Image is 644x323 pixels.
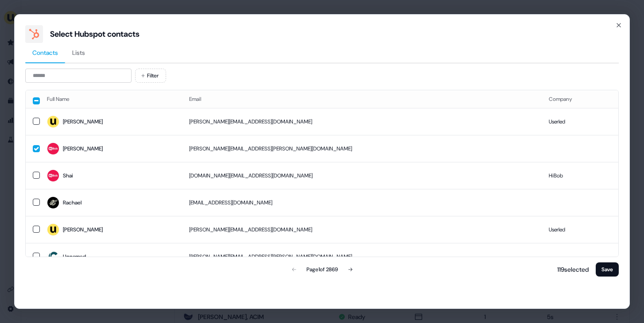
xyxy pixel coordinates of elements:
[135,69,166,83] button: Filter
[63,144,103,153] div: [PERSON_NAME]
[32,48,58,57] span: Contacts
[182,216,542,243] td: [PERSON_NAME][EMAIL_ADDRESS][DOMAIN_NAME]
[63,225,103,234] div: [PERSON_NAME]
[63,198,81,207] div: Rachael
[182,90,542,108] th: Email
[182,243,542,270] td: [PERSON_NAME][EMAIL_ADDRESS][PERSON_NAME][DOMAIN_NAME]
[40,90,182,108] th: Full Name
[63,252,86,261] div: Unnamed
[63,171,73,180] div: Shai
[182,162,542,189] td: [DOMAIN_NAME][EMAIL_ADDRESS][DOMAIN_NAME]
[542,216,618,243] td: Userled
[542,108,618,135] td: Userled
[542,90,618,108] th: Company
[542,162,618,189] td: HiBob
[50,29,140,39] div: Select Hubspot contacts
[596,262,619,277] button: Save
[182,108,542,135] td: [PERSON_NAME][EMAIL_ADDRESS][DOMAIN_NAME]
[182,189,542,216] td: [EMAIL_ADDRESS][DOMAIN_NAME]
[63,117,103,126] div: [PERSON_NAME]
[182,135,542,162] td: [PERSON_NAME][EMAIL_ADDRESS][PERSON_NAME][DOMAIN_NAME]
[306,265,338,274] div: Page 1 of 2869
[72,48,85,57] span: Lists
[554,265,589,274] p: 119 selected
